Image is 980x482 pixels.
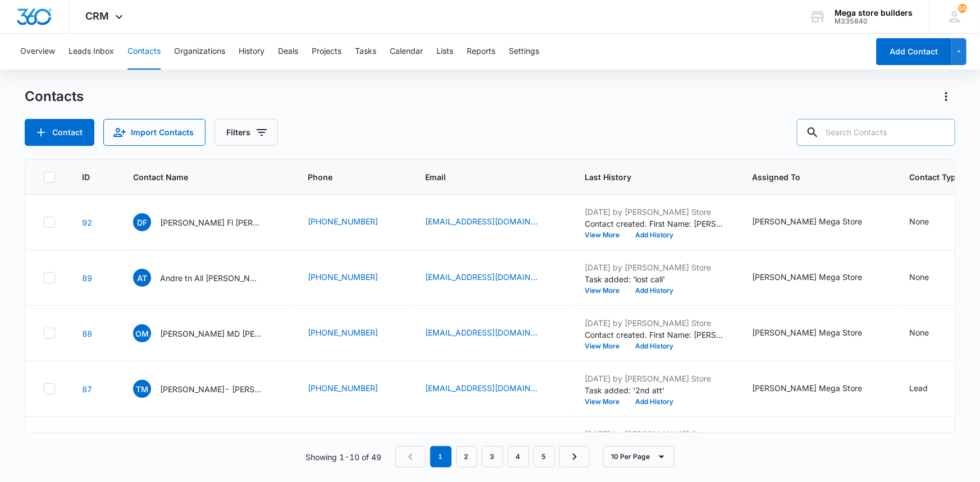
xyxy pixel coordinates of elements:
p: [DATE] by [PERSON_NAME] Store [585,373,726,384]
div: None [910,271,929,283]
button: Reports [467,34,495,70]
button: Add History [628,398,682,405]
a: [EMAIL_ADDRESS][DOMAIN_NAME] [426,215,538,227]
span: CRM [86,10,110,22]
a: Page 2 [456,446,477,467]
div: Contact Type - None - Select to Edit Field [910,271,950,284]
button: Tasks [355,34,376,70]
p: Contact created. First Name: [PERSON_NAME] Last Name: [PERSON_NAME] Phone: [PHONE_NUMBER] Email: ... [585,218,726,229]
div: None [910,327,929,338]
span: 55 [958,4,967,13]
a: [EMAIL_ADDRESS][DOMAIN_NAME] [426,327,538,338]
div: account id [835,17,913,25]
a: Navigate to contact details page for Tom- Mensah Opeyemi [82,384,92,394]
a: Page 5 [534,446,555,467]
div: Contact Type - None - Select to Edit Field [910,327,950,340]
div: Phone - (732) 331-6891 - Select to Edit Field [308,215,399,229]
span: OM [133,324,151,342]
a: [PHONE_NUMBER] [308,382,379,394]
a: Page 4 [508,446,529,467]
div: Email - silvershoresace@gmail.com - Select to Edit Field [426,215,558,229]
p: Andre tn All [PERSON_NAME] [160,272,261,284]
button: Add History [628,232,682,238]
a: Navigate to contact details page for Opeyemi MD Osho [82,329,92,338]
a: [PHONE_NUMBER] [308,271,379,283]
button: Add Contact [25,119,94,146]
div: Phone - (615) 705-3645 - Select to Edit Field [308,271,399,284]
p: [PERSON_NAME]- [PERSON_NAME] [160,383,261,395]
div: None [910,215,929,227]
p: Showing 1-10 of 49 [306,451,382,463]
div: Email - bigdre1469@gmail.com - Select to Edit Field [426,271,558,284]
span: Phone [308,171,382,183]
button: Leads Inbox [69,34,114,70]
p: [DATE] by [PERSON_NAME] Store [585,261,726,273]
button: View More [585,343,628,350]
button: Organizations [174,34,225,70]
span: ID [82,171,90,183]
a: [EMAIL_ADDRESS][DOMAIN_NAME] [426,271,538,283]
a: Navigate to contact details page for Andre tn All howard [82,273,92,283]
p: [DATE] by [PERSON_NAME] Store [585,206,726,218]
div: Assigned To - John Mega Store - Select to Edit Field [753,271,883,284]
div: Contact Name - Opeyemi MD Osho - Select to Edit Field [133,324,281,342]
div: Contact Type - Lead - Select to Edit Field [910,382,949,396]
span: Contact Name [133,171,265,183]
span: Assigned To [753,171,867,183]
div: Lead [910,382,928,394]
span: Email [426,171,542,183]
span: DF [133,213,151,231]
div: Assigned To - John Mega Store - Select to Edit Field [753,382,883,396]
button: Import Contacts [103,119,206,146]
button: Settings [509,34,539,70]
div: Email - opeyemimensah@gmail.com - Select to Edit Field [426,382,558,396]
a: Navigate to contact details page for Dhaval Fl Patel [82,218,92,227]
a: [PHONE_NUMBER] [308,215,379,227]
button: Add History [628,287,682,294]
button: 10 Per Page [603,446,674,467]
span: TM [133,380,151,398]
button: Deals [278,34,298,70]
button: Actions [937,88,955,105]
div: [PERSON_NAME] Mega Store [753,382,863,394]
input: Search Contacts [797,119,955,146]
button: Lists [436,34,453,70]
div: Contact Type - None - Select to Edit Field [910,215,950,229]
div: Assigned To - John Mega Store - Select to Edit Field [753,327,883,340]
button: Projects [312,34,341,70]
div: account name [835,8,913,17]
button: Overview [20,34,55,70]
em: 1 [430,446,452,467]
div: Contact Name - Dhaval Fl Patel - Select to Edit Field [133,213,281,231]
span: Contact Type [910,171,961,183]
p: Contact created. First Name: [PERSON_NAME] Last Name: MD [PERSON_NAME] Phone: [PHONE_NUMBER] Emai... [585,329,726,341]
span: Last History [585,171,709,183]
p: Task added: 'lost call' [585,273,726,285]
p: [DATE] by [PERSON_NAME] Store [585,428,726,440]
button: History [239,34,265,70]
button: View More [585,287,628,294]
nav: Pagination [395,446,590,467]
button: Add Contact [876,38,952,65]
button: Contacts [127,34,161,70]
span: At [133,269,151,287]
div: Contact Name - Andre tn All howard - Select to Edit Field [133,269,281,287]
button: View More [585,398,628,405]
button: Filters [215,119,278,146]
h1: Contacts [25,88,84,105]
p: [PERSON_NAME] Fl [PERSON_NAME] [160,217,261,228]
div: Phone - (667) 225-7689 - Select to Edit Field [308,327,399,340]
p: [DATE] by [PERSON_NAME] Store [585,317,726,329]
p: [PERSON_NAME] MD [PERSON_NAME] [160,328,261,339]
a: [PHONE_NUMBER] [308,327,379,338]
a: Page 3 [482,446,503,467]
div: Email - opeyemioshod@gmail.com - Select to Edit Field [426,327,558,340]
div: [PERSON_NAME] Mega Store [753,271,863,283]
a: Next Page [559,446,590,467]
button: Add History [628,343,682,350]
div: [PERSON_NAME] Mega Store [753,327,863,338]
p: Task added: '2nd att' [585,384,726,396]
div: [PERSON_NAME] Mega Store [753,215,863,227]
div: Assigned To - John Mega Store - Select to Edit Field [753,215,883,229]
div: Contact Name - Tom- Mensah Opeyemi - Select to Edit Field [133,380,281,398]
